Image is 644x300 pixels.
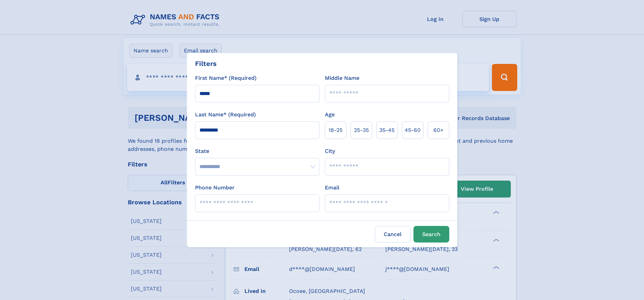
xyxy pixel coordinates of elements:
[413,226,449,243] button: Search
[195,184,235,192] label: Phone Number
[325,184,339,192] label: Email
[325,111,335,119] label: Age
[325,147,335,155] label: City
[195,147,319,155] label: State
[195,74,257,82] label: First Name* (Required)
[195,111,256,119] label: Last Name* (Required)
[405,126,421,134] span: 45‑60
[325,74,359,82] label: Middle Name
[354,126,369,134] span: 25‑35
[195,59,217,69] div: Filters
[433,126,444,134] span: 60+
[329,126,342,134] span: 18‑25
[379,126,395,134] span: 35‑45
[375,226,411,243] label: Cancel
